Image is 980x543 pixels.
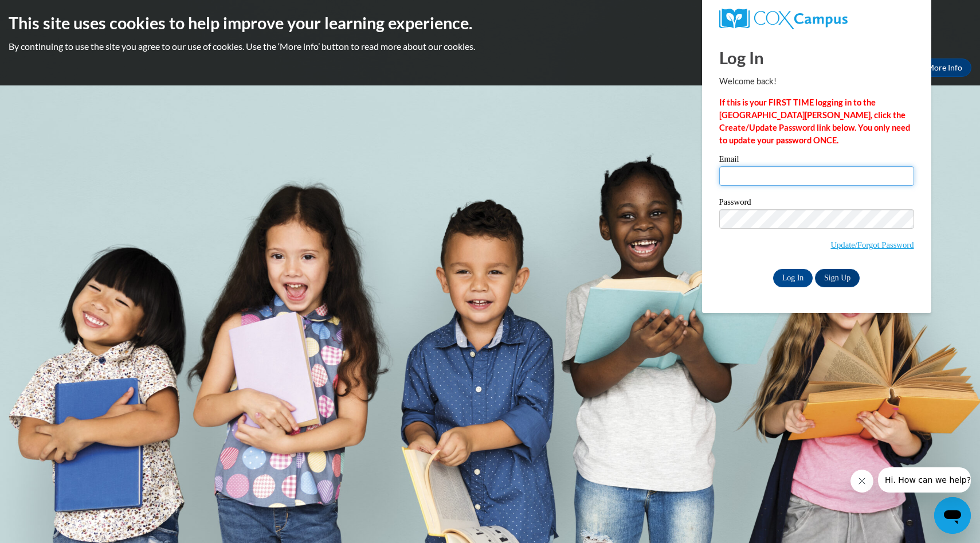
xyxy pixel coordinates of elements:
[773,269,813,287] input: Log In
[719,75,914,88] p: Welcome back!
[878,467,971,493] iframe: Message from company
[9,40,971,53] p: By continuing to use the site you agree to our use of cookies. Use the ‘More info’ button to read...
[719,97,910,145] strong: If this is your FIRST TIME logging in to the [GEOGRAPHIC_DATA][PERSON_NAME], click the Create/Upd...
[719,9,914,29] a: COX Campus
[719,198,914,209] label: Password
[830,240,914,249] a: Update/Forgot Password
[719,9,848,29] img: COX Campus
[9,11,971,34] h2: This site uses cookies to help improve your learning experience.
[934,497,971,534] iframe: Button to launch messaging window
[850,470,873,493] iframe: Close message
[918,58,971,77] a: More Info
[719,155,914,166] label: Email
[815,269,860,287] a: Sign Up
[719,46,914,69] h1: Log In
